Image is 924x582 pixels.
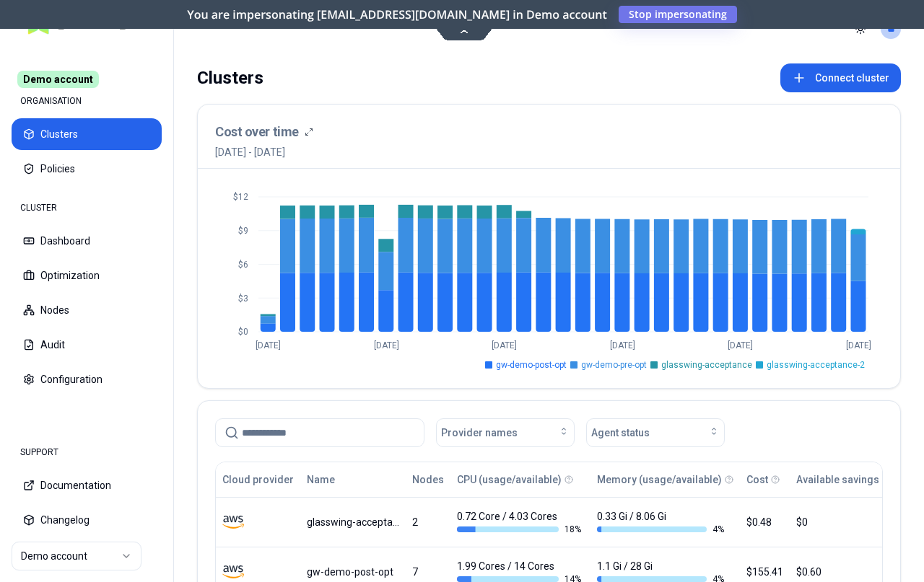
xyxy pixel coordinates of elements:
[436,418,575,447] button: Provider names
[746,465,768,494] button: Cost
[238,327,248,337] tspan: $0
[238,226,248,236] tspan: $9
[238,294,248,304] tspan: $3
[728,340,753,350] tspan: [DATE]
[12,294,162,326] button: Nodes
[597,465,722,494] button: Memory (usage/available)
[846,340,871,350] tspan: [DATE]
[457,465,562,494] button: CPU (usage/available)
[796,515,891,529] div: $0
[581,359,647,371] span: gw-demo-pre-opt
[12,363,162,395] button: Configuration
[767,359,865,371] span: glasswing-acceptance-2
[233,192,248,202] tspan: $12
[12,469,162,501] button: Documentation
[12,225,162,257] button: Dashboard
[746,565,783,579] div: $155.41
[780,63,901,92] button: Connect cluster
[12,87,162,115] div: ORGANISATION
[796,565,891,579] div: $0.60
[610,340,635,350] tspan: [DATE]
[412,565,444,579] div: 7
[586,418,725,447] button: Agent status
[591,426,650,440] span: Agent status
[597,524,724,535] div: 4 %
[238,260,248,270] tspan: $6
[374,340,399,350] tspan: [DATE]
[12,329,162,361] button: Audit
[661,359,752,371] span: glasswing-acceptance
[746,515,783,529] div: $0.48
[412,465,444,494] button: Nodes
[222,511,244,533] img: aws
[492,340,517,350] tspan: [DATE]
[12,153,162,185] button: Policies
[307,515,399,529] div: glasswing-acceptance-2
[12,504,162,536] button: Changelog
[12,260,162,291] button: Optimization
[215,145,313,159] span: [DATE] - [DATE]
[412,515,444,529] div: 2
[17,71,99,88] span: Demo account
[496,359,567,371] span: gw-demo-post-opt
[197,63,263,92] div: Clusters
[256,340,281,350] tspan: [DATE]
[12,438,162,467] div: SUPPORT
[796,465,879,494] button: Available savings
[222,465,294,494] button: Cloud provider
[457,509,584,535] div: 0.72 Core / 4.03 Cores
[12,118,162,150] button: Clusters
[441,426,518,440] span: Provider names
[215,122,299,142] h3: Cost over time
[307,465,335,494] button: Name
[307,565,399,579] div: gw-demo-post-opt
[12,193,162,222] div: CLUSTER
[597,509,724,535] div: 0.33 Gi / 8.06 Gi
[457,524,584,535] div: 18 %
